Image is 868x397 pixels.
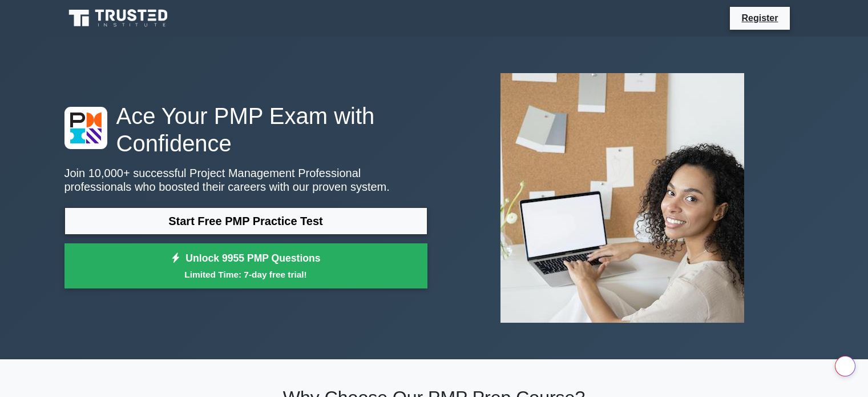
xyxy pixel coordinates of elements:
[64,102,427,157] h1: Ace Your PMP Exam with Confidence
[79,268,413,281] small: Limited Time: 7-day free trial!
[64,166,427,194] p: Join 10,000+ successful Project Management Professional professionals who boosted their careers w...
[734,11,785,25] a: Register
[64,243,427,289] a: Unlock 9955 PMP QuestionsLimited Time: 7-day free trial!
[64,207,427,235] a: Start Free PMP Practice Test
